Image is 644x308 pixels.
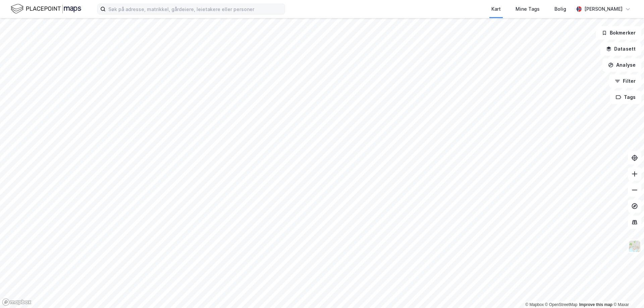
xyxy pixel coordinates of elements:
iframe: Chat Widget [610,276,644,308]
div: Bolig [554,5,566,13]
img: logo.f888ab2527a4732fd821a326f86c7f29.svg [11,3,81,15]
div: Kart [491,5,501,13]
div: Mine Tags [516,5,540,13]
div: [PERSON_NAME] [584,5,623,13]
input: Søk på adresse, matrikkel, gårdeiere, leietakere eller personer [106,4,285,14]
